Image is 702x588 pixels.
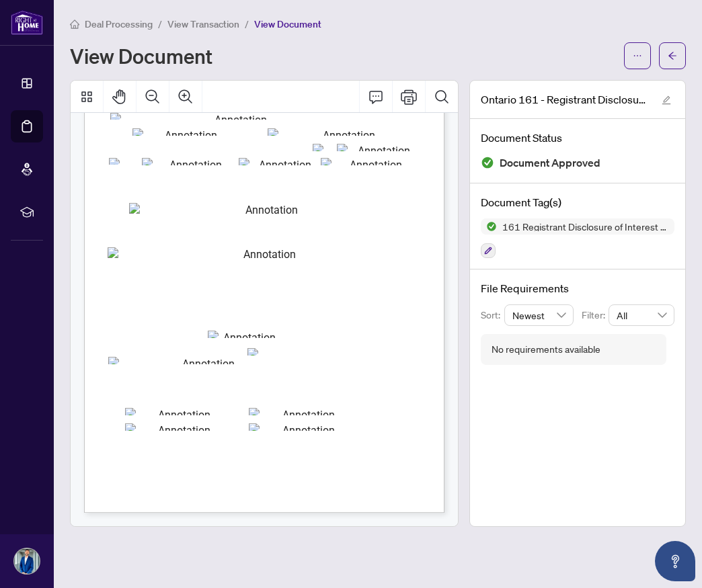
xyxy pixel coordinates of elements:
span: 161 Registrant Disclosure of Interest - Disposition ofProperty [497,222,674,231]
h4: File Requirements [481,280,674,296]
span: edit [662,95,671,105]
img: Profile Icon [14,548,40,574]
img: Status Icon [481,218,497,235]
span: All [617,305,666,325]
span: ellipsis [633,51,642,60]
span: home [70,19,79,29]
span: View Document [254,18,321,30]
span: Deal Processing [85,18,153,30]
span: Document Approved [500,154,600,172]
p: Filter: [582,308,609,323]
p: Sort: [481,308,504,323]
button: Open asap [655,541,695,581]
img: logo [11,10,43,35]
h4: Document Status [481,130,674,146]
h1: View Document [70,45,212,67]
span: arrow-left [668,51,677,60]
span: Ontario 161 - Registrant Disclosure of Interest Disposition of Property 2 1 EXECUTED EXECUTED.pdf [481,91,649,108]
div: No requirements available [492,342,600,357]
li: / [245,16,249,32]
h4: Document Tag(s) [481,194,674,210]
li: / [158,16,162,32]
span: Newest [512,305,566,325]
span: View Transaction [167,18,239,30]
img: Document Status [481,156,494,169]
